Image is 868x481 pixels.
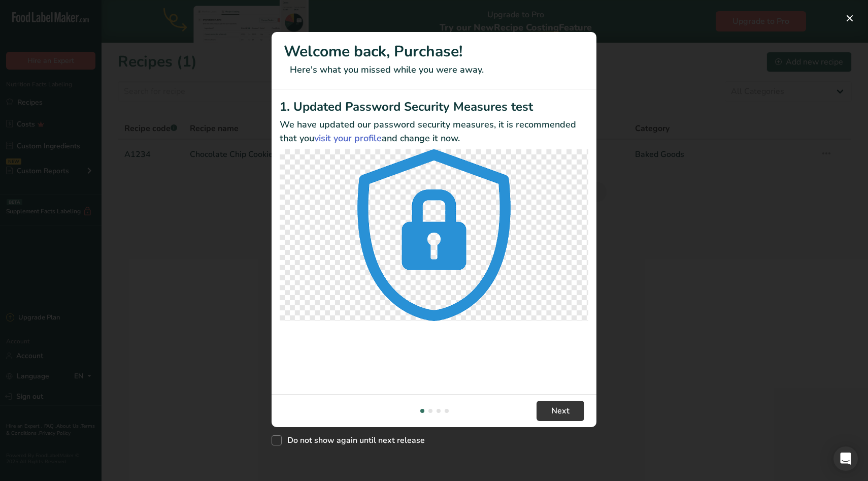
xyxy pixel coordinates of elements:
[282,435,425,445] span: Do not show again until next release
[537,401,584,421] button: Next
[280,98,588,116] h2: 1. Updated Password Security Measures test
[551,405,570,417] span: Next
[280,118,588,145] p: We have updated our password security measures, it is recommended that you and change it now.
[280,149,588,321] img: Updated Password Security Measures test
[314,132,382,144] a: visit your profile
[284,40,584,63] h1: Welcome back, Purchase!
[284,63,584,77] p: Here's what you missed while you were away.
[833,446,858,471] div: Open Intercom Messenger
